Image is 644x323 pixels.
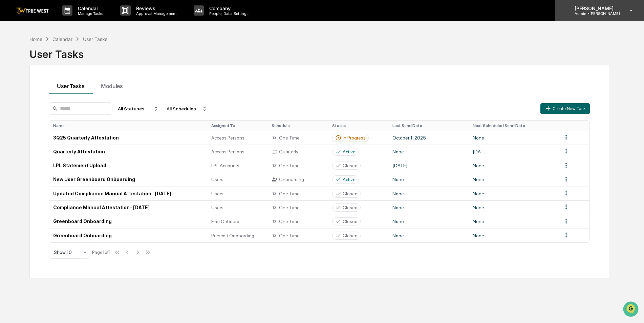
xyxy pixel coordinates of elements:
[56,85,84,92] span: Attestations
[49,229,207,242] td: Greenboard Onboarding
[272,176,324,182] div: Onboarding
[272,233,324,239] div: One Time
[211,205,223,210] span: Users
[469,173,558,187] td: None
[267,121,328,131] th: Schedule
[211,149,244,154] span: Access Persons
[92,250,111,255] div: Page 1 of 1
[211,233,254,238] span: Prescott Onboarding
[343,233,358,238] div: Closed
[211,219,239,224] span: Firm Onboard
[388,187,468,200] td: None
[16,7,49,14] img: logo
[388,173,468,187] td: None
[29,43,609,60] div: User Tasks
[211,135,244,141] span: Access Persons
[388,131,468,145] td: October 1, 2025
[272,191,324,197] div: One Time
[49,159,207,173] td: LPL Statement Upload
[469,229,558,242] td: None
[328,121,389,131] th: Status
[540,103,590,114] button: Create New Task
[207,121,268,131] th: Assigned To
[343,177,356,182] div: Active
[272,218,324,224] div: One Time
[4,95,45,108] a: 🔎Data Lookup
[272,163,324,169] div: One Time
[204,11,252,16] p: People, Data, Settings
[49,86,55,91] div: 🗄️
[272,204,324,211] div: One Time
[469,121,558,131] th: Next Scheduled Send Date
[343,163,358,168] div: Closed
[49,145,207,158] td: Quarterly Attestation
[49,200,207,214] td: Compliance Manual Attestation- [DATE]
[48,114,82,120] a: Powered byPylon
[7,86,12,91] div: 🖐️
[343,219,358,224] div: Closed
[72,5,107,11] p: Calendar
[83,36,107,42] div: User Tasks
[469,215,558,229] td: None
[23,52,111,59] div: Start new chat
[52,36,72,42] div: Calendar
[7,14,123,25] p: How can we help?
[14,98,43,105] span: Data Lookup
[72,11,107,16] p: Manage Tasks
[14,85,44,92] span: Preclearance
[164,103,210,114] div: All Schedules
[388,145,468,158] td: None
[469,145,558,158] td: [DATE]
[569,5,620,11] p: [PERSON_NAME]
[388,121,468,131] th: Last Send Date
[49,76,93,94] button: User Tasks
[115,103,161,114] div: All Statuses
[131,5,180,11] p: Reviews
[469,200,558,214] td: None
[272,135,324,141] div: One Time
[93,76,131,94] button: Modules
[115,54,123,62] button: Start new chat
[29,36,42,42] div: Home
[343,191,358,196] div: Closed
[211,191,223,196] span: Users
[204,5,252,11] p: Company
[23,59,86,64] div: We're available if you need us!
[622,301,641,319] iframe: Open customer support
[388,215,468,229] td: None
[4,83,46,95] a: 🖐️Preclearance
[67,115,82,120] span: Pylon
[569,11,620,16] p: Admin • [PERSON_NAME]
[272,149,324,155] div: Quarterly
[388,200,468,214] td: None
[49,131,207,145] td: 3Q25 Quarterly Attestation
[7,52,19,64] img: 1746055101610-c473b297-6a78-478c-a979-82029cc54cd1
[211,163,239,168] span: LPL Accounts
[343,205,358,210] div: Closed
[7,99,12,104] div: 🔎
[211,177,223,182] span: Users
[388,229,468,242] td: None
[49,215,207,229] td: Greenboard Onboarding
[388,159,468,173] td: [DATE]
[49,173,207,187] td: New User Greenboard Onboarding
[469,187,558,200] td: None
[343,149,356,154] div: Active
[343,135,366,141] div: In Progress
[49,187,207,200] td: Updated Compliance Manual Attestation- [DATE]
[131,11,180,16] p: Approval Management
[46,83,87,95] a: 🗄️Attestations
[469,131,558,145] td: None
[49,121,207,131] th: Name
[469,159,558,173] td: None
